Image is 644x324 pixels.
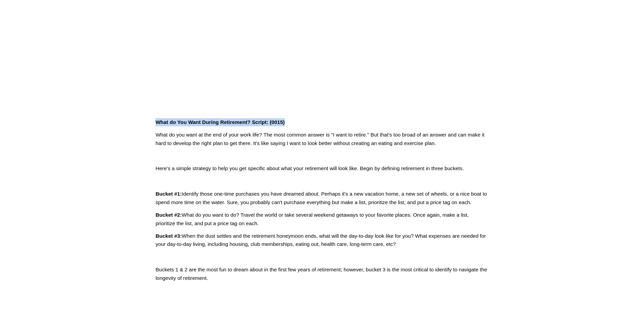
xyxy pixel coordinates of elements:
[155,233,182,239] strong: Bucket #3:
[155,191,182,197] strong: Bucket #1:
[155,211,489,228] p: What do you want to do? Travel the world or take several weekend getaways to your favorite places...
[155,212,182,218] strong: Bucket #2:
[155,131,489,147] p: What do you want at the end of your work life? The most common answer is "I want to retire." But ...
[155,164,489,173] p: Here's a simple strategy to help you get specific about what your retirement will look like. Begi...
[155,266,489,282] p: Buckets 1 & 2 are the most fun to dream about in the first few years of retirement; however, buck...
[155,232,489,249] p: When the dust settles and the retirement honeymoon ends, what will the day-to-day look like for y...
[155,190,489,206] p: Identify those one-time purchases you have dreamed about. Perhaps it's a new vacation home, a new...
